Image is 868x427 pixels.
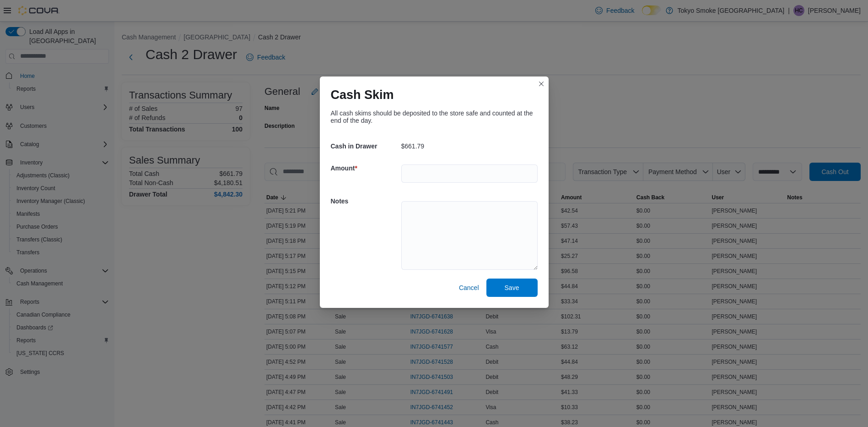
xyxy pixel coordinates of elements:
h5: Notes [331,192,399,210]
span: Save [505,283,519,292]
h5: Amount [331,159,399,177]
p: $661.79 [401,142,425,150]
div: All cash skims should be deposited to the store safe and counted at the end of the day. [331,109,538,124]
h5: Cash in Drawer [331,137,399,155]
span: Cancel [459,283,479,292]
button: Closes this modal window [536,78,547,89]
button: Cancel [455,279,483,297]
h1: Cash Skim [331,88,394,102]
button: Save [486,279,538,297]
